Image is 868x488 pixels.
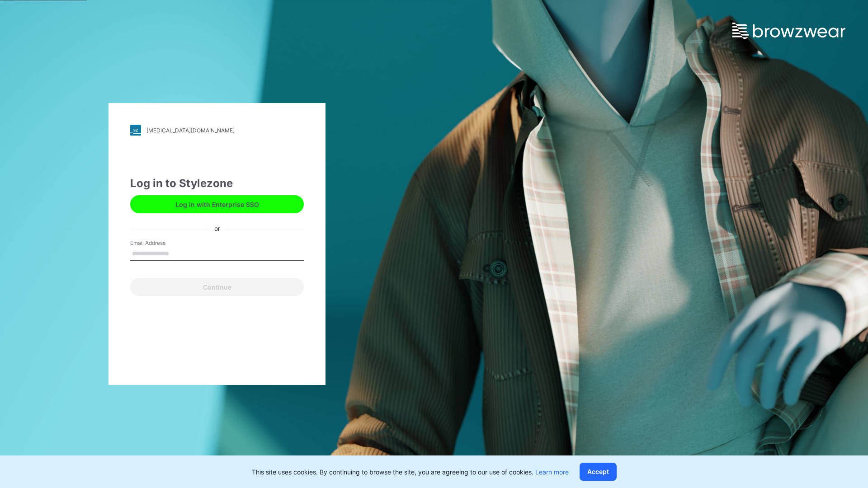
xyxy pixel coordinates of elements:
[732,23,845,39] img: browzwear-logo.e42bd6dac1945053ebaf764b6aa21510.svg
[130,239,193,247] label: Email Address
[535,468,569,476] a: Learn more
[130,125,141,136] img: stylezone-logo.562084cfcfab977791bfbf7441f1a819.svg
[130,125,304,136] a: [MEDICAL_DATA][DOMAIN_NAME]
[130,175,304,192] div: Log in to Stylezone
[252,467,569,477] p: This site uses cookies. By continuing to browse the site, you are agreeing to our use of cookies.
[146,127,235,134] div: [MEDICAL_DATA][DOMAIN_NAME]
[207,223,227,233] div: or
[580,463,617,481] button: Accept
[130,195,304,213] button: Log in with Enterprise SSO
